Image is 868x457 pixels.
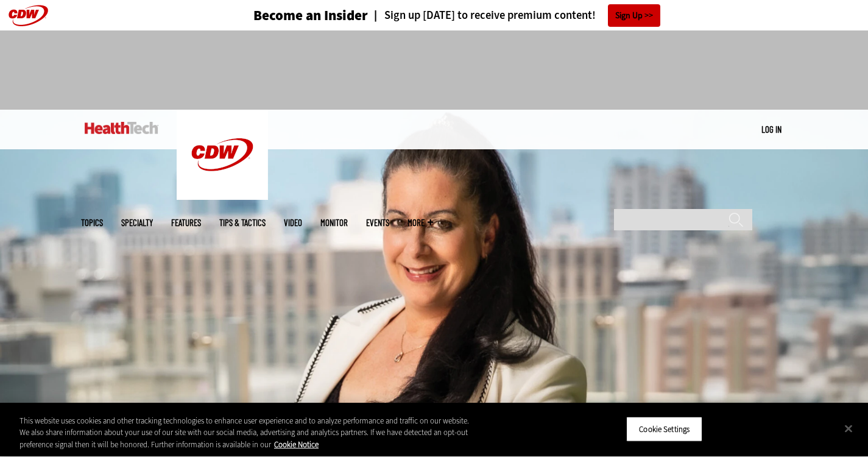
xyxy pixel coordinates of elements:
img: Home [85,122,158,134]
a: MonITor [320,218,348,227]
a: Events [366,218,389,227]
a: Features [171,218,201,227]
img: Home [177,110,268,200]
a: Sign up [DATE] to receive premium content! [368,10,596,21]
h3: Become an Insider [253,9,368,23]
a: More information about your privacy [274,439,319,450]
a: Video [284,218,302,227]
a: Become an Insider [208,9,368,23]
span: More [408,218,433,227]
span: Specialty [121,218,153,227]
button: Close [835,415,862,442]
div: User menu [761,123,782,136]
a: Sign Up [608,4,660,27]
a: Log in [761,124,782,135]
a: CDW [177,190,268,203]
div: This website uses cookies and other tracking technologies to enhance user experience and to analy... [19,415,478,451]
button: Cookie Settings [626,416,702,442]
a: Tips & Tactics [219,218,266,227]
span: Topics [81,218,103,227]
